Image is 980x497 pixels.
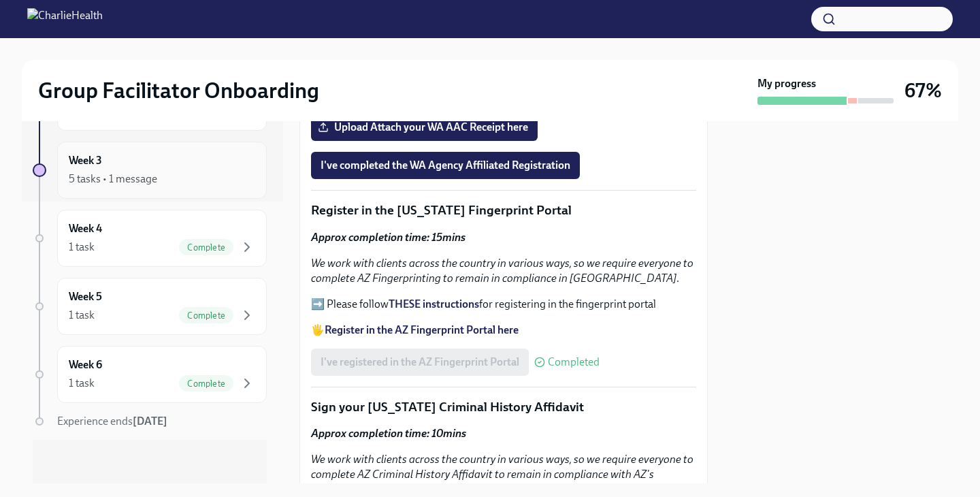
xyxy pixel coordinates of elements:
[325,323,519,336] a: Register in the AZ Fingerprint Portal here
[69,376,95,391] div: 1 task
[311,398,696,416] p: Sign your [US_STATE] Criminal History Affidavit
[548,357,600,368] span: Completed
[311,202,696,219] p: Register in the [US_STATE] Fingerprint Portal
[321,159,570,172] span: I've completed the WA Agency Affiliated Registration
[311,257,693,285] em: We work with clients across the country in various ways, so we require everyone to complete AZ Fi...
[33,210,267,267] a: Week 41 taskComplete
[321,121,528,134] span: Upload Attach your WA AAC Receipt here
[311,114,538,141] label: Upload Attach your WA AAC Receipt here
[389,298,479,310] a: THESE instructions
[311,152,580,179] button: I've completed the WA Agency Affiliated Registration
[69,153,102,168] h6: Week 3
[133,415,167,428] strong: [DATE]
[38,77,319,104] h2: Group Facilitator Onboarding
[57,415,167,428] span: Experience ends
[69,221,102,236] h6: Week 4
[69,289,102,304] h6: Week 5
[311,231,465,244] strong: Approx completion time: 15mins
[33,142,267,199] a: Week 35 tasks • 1 message
[69,240,95,255] div: 1 task
[904,78,942,103] h3: 67%
[179,310,233,321] span: Complete
[311,323,696,338] p: 🖐️
[757,76,816,91] strong: My progress
[69,172,157,187] div: 5 tasks • 1 message
[69,308,95,323] div: 1 task
[179,379,233,389] span: Complete
[179,242,233,253] span: Complete
[311,453,693,496] em: We work with clients across the country in various ways, so we require everyone to complete AZ Cr...
[33,346,267,403] a: Week 61 taskComplete
[69,357,102,372] h6: Week 6
[311,427,466,440] strong: Approx completion time: 10mins
[27,8,103,30] img: CharlieHealth
[33,278,267,335] a: Week 51 taskComplete
[311,297,696,312] p: ➡️ Please follow for registering in the fingerprint portal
